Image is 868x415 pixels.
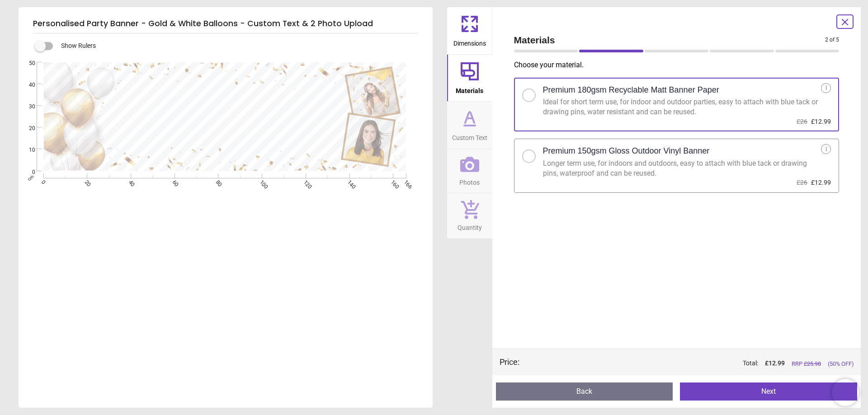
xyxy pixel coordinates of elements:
span: £26 [797,118,807,125]
button: Quantity [447,193,492,238]
div: i [821,83,831,93]
div: Total: [533,359,854,368]
span: Materials [514,33,826,47]
button: Materials [447,55,492,102]
span: 10 [18,146,35,154]
span: £12.99 [811,118,831,125]
span: 0 [18,168,35,176]
span: Custom Text [452,129,487,143]
span: 20 [18,125,35,132]
p: Choose your material . [514,60,847,70]
h2: Premium 180gsm Recyclable Matt Banner Paper [543,84,719,96]
h5: Personalised Party Banner - Gold & White Balloons - Custom Text & 2 Photo Upload [33,14,418,33]
div: Ideal for short term use, for indoor and outdoor parties, easy to attach with blue tack or drawin... [543,97,821,117]
button: Photos [447,149,492,193]
button: Dimensions [447,7,492,54]
span: 2 of 5 [825,36,839,44]
span: Materials [456,82,483,96]
h2: Premium 150gsm Gloss Outdoor Vinyl Banner [543,145,710,157]
span: Photos [459,174,480,187]
span: Dimensions [453,35,486,48]
span: £ [765,359,785,368]
span: £26 [797,179,807,186]
div: Show Rulers [40,41,433,51]
span: 12.99 [769,359,785,367]
div: Longer term use, for indoors and outdoors, easy to attach with blue tack or drawing pins, waterpr... [543,159,821,179]
button: Back [496,382,673,401]
span: 40 [18,81,35,89]
div: Price : [500,356,519,368]
button: Next [680,382,857,401]
span: (50% OFF) [828,360,854,368]
button: Custom Text [447,102,492,149]
div: i [821,144,831,154]
span: 50 [18,60,35,67]
span: £12.99 [811,179,831,186]
span: 30 [18,103,35,111]
span: £ 25.98 [804,360,821,367]
iframe: Brevo live chat [832,379,859,406]
span: Quantity [458,219,482,233]
span: RRP [792,360,821,368]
